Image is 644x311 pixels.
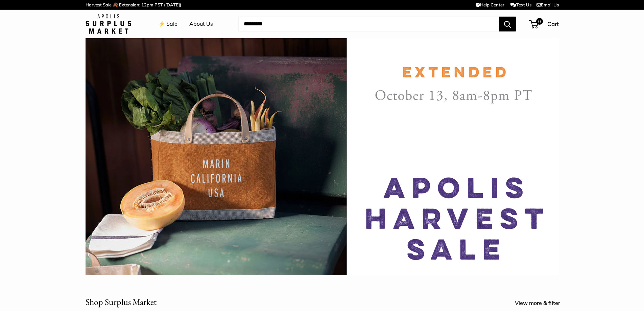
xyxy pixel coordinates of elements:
[499,17,516,31] button: Search
[536,2,559,7] a: Email Us
[158,19,177,29] a: ⚡️ Sale
[515,298,568,308] a: View more & filter
[238,17,499,31] input: Search...
[86,295,157,309] h2: Shop Surplus Market
[536,18,543,25] span: 0
[530,19,559,29] a: 0 Cart
[510,2,531,7] a: Text Us
[86,14,131,34] img: Apolis: Surplus Market
[189,19,213,29] a: About Us
[547,20,559,27] span: Cart
[476,2,504,7] a: Help Center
